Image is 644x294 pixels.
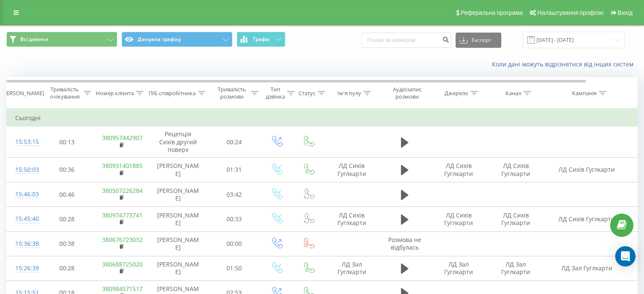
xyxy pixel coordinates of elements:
div: Кампанія [572,90,597,97]
td: 03:42 [208,182,261,207]
button: Експорт [456,33,501,48]
td: 00:28 [41,256,94,280]
span: Всі дзвінки [20,36,48,43]
td: [PERSON_NAME] [149,231,208,256]
div: Ім'я пулу [337,90,361,97]
span: Вихід [618,9,633,16]
td: 00:36 [41,157,94,182]
td: ЛД Зал Гуглкарти [430,256,487,280]
div: 15:45:40 [15,211,32,227]
div: Джерело [445,90,468,97]
a: 380957442907 [102,134,143,142]
td: 00:13 [41,126,94,158]
td: ЛД Сихів Гуглкарти [324,157,379,182]
td: 01:31 [208,157,261,182]
a: 380688725020 [102,260,143,268]
div: Open Intercom Messenger [615,246,636,267]
td: ЛД Сихів Гуглкарти [430,207,487,231]
div: 15:53:15 [15,134,32,150]
a: 380931401885 [102,162,143,170]
td: ЛД Сихів Гуглкарти [544,157,629,182]
button: Джерела трафіку [122,32,232,47]
div: Тривалість очікування [48,86,81,100]
td: [PERSON_NAME] [149,207,208,231]
td: ЛД Зал Гуглкарти [324,256,379,280]
div: Тип дзвінка [266,86,285,100]
a: Коли дані можуть відрізнятися вiд інших систем [492,60,638,68]
span: Розмова не відбулась [388,236,421,251]
td: 00:46 [41,182,94,207]
td: 00:28 [41,207,94,231]
a: 380676723032 [102,236,143,244]
div: 15:26:39 [15,260,32,277]
button: Всі дзвінки [6,32,117,47]
td: 00:33 [208,207,261,231]
div: [PERSON_NAME] [1,90,44,97]
div: Статус [299,90,315,97]
td: ЛД Сихів Гуглкарти [324,207,379,231]
span: Графік [253,36,270,42]
td: 00:24 [208,126,261,158]
td: ЛД Зал Гуглкарти [544,256,629,280]
div: Канал [506,90,521,97]
td: [PERSON_NAME] [149,157,208,182]
td: Рецепція Сихів другий поверх [149,126,208,158]
span: Реферальна програма [461,9,523,16]
td: ЛД Сихів Гуглкарти [430,157,487,182]
div: Тривалість розмови [215,86,249,100]
a: 380507226284 [102,187,143,195]
td: ЛД Сихів Гуглкарти [544,207,629,231]
td: 01:50 [208,256,261,280]
div: Аудіозапис розмови [387,86,428,100]
div: 15:36:38 [15,236,32,252]
td: ЛД Зал Гуглкарти [487,256,544,280]
td: ЛД Сихів Гуглкарти [487,157,544,182]
div: 15:50:03 [15,162,32,178]
span: Налаштування профілю [537,9,603,16]
div: Номер клієнта [96,90,134,97]
td: 00:00 [208,231,261,256]
div: 15:46:03 [15,186,32,203]
input: Пошук за номером [362,33,451,48]
td: [PERSON_NAME] [149,182,208,207]
td: [PERSON_NAME] [149,256,208,280]
button: Графік [237,32,285,47]
div: ПІБ співробітника [149,90,196,97]
a: 380984571517 [102,285,143,293]
td: ЛД Сихів Гуглкарти [487,207,544,231]
a: 380974773741 [102,211,143,219]
td: 00:38 [41,231,94,256]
